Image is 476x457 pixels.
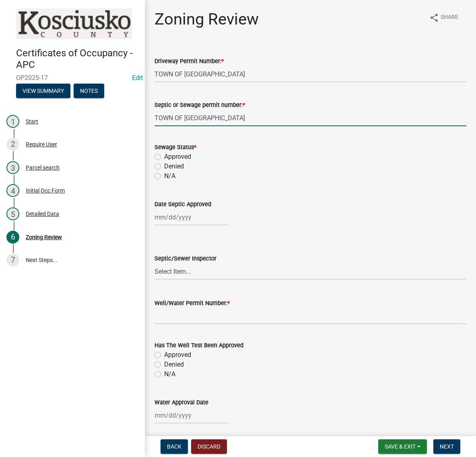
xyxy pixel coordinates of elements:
[26,211,59,217] div: Detailed Data
[132,74,143,82] wm-modal-confirm: Edit Application Number
[6,231,19,244] div: 6
[6,115,19,128] div: 1
[6,138,19,151] div: 2
[16,8,132,39] img: Kosciusko County, Indiana
[155,59,224,64] label: Driveway Permit Number:
[6,207,19,220] div: 5
[26,188,65,193] div: Initial Occ Form
[423,10,465,25] button: shareShare
[132,74,143,82] a: Edit
[155,145,196,150] label: Sewage Status
[441,13,458,23] span: Share
[155,301,230,306] label: Well/Water Permit Number:
[16,88,70,94] wm-modal-confirm: Summary
[74,84,104,98] button: Notes
[16,47,138,71] h4: Certificates of Occupancy - APC
[26,165,60,170] div: Parcel search
[155,343,243,348] label: Has The Well Test Been Approved
[164,152,191,162] label: Approved
[6,184,19,197] div: 4
[26,119,38,124] div: Start
[429,13,439,23] i: share
[191,439,227,454] button: Discard
[378,439,427,454] button: Save & Exit
[26,141,57,147] div: Require User
[26,234,62,240] div: Zoning Review
[16,84,70,98] button: View Summary
[74,88,104,94] wm-modal-confirm: Notes
[164,162,184,171] label: Denied
[161,439,188,454] button: Back
[6,161,19,174] div: 3
[155,202,211,207] label: Date Septic Approved
[440,443,454,450] span: Next
[155,407,228,424] input: mm/dd/yyyy
[164,350,191,360] label: Approved
[164,369,175,379] label: N/A
[164,360,184,369] label: Denied
[385,443,416,450] span: Save & Exit
[155,10,259,29] h1: Zoning Review
[155,209,228,225] input: mm/dd/yyyy
[155,102,245,108] label: Septic or Sewage permit number:
[155,400,208,406] label: Water Approval Date
[433,439,460,454] button: Next
[164,171,175,181] label: N/A
[6,254,19,266] div: 7
[155,256,216,262] label: Septic/Sewer Inspector
[16,74,129,82] span: OP2025-17
[167,443,181,450] span: Back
